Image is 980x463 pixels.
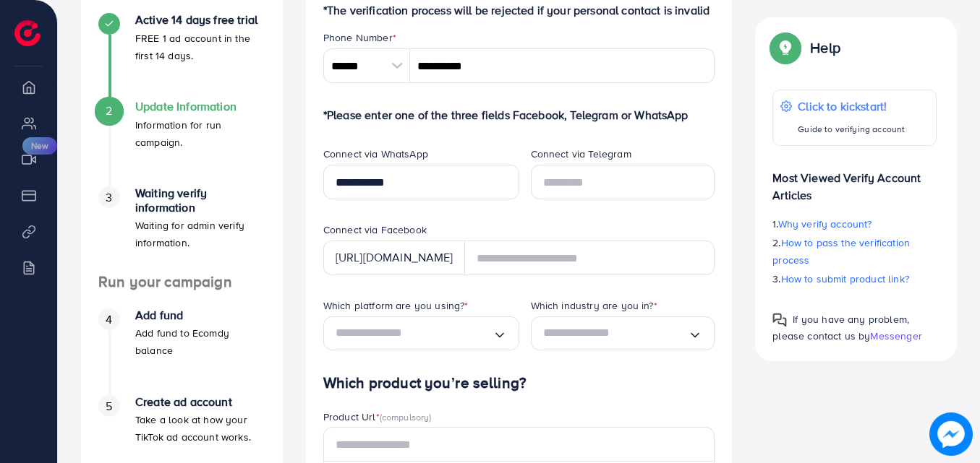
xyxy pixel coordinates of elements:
div: Search for option [323,316,519,350]
p: Waiting for admin verify information. [135,217,265,251]
img: Popup guide [772,35,798,61]
span: 4 [106,311,112,328]
p: Click to kickstart! [798,98,905,115]
label: Which platform are you using? [323,298,469,313]
label: Phone Number [323,30,396,45]
span: If you have any problem, please contact us by [772,312,909,343]
div: [URL][DOMAIN_NAME] [323,241,465,275]
span: Why verify account? [778,217,872,231]
img: Popup guide [772,313,787,327]
input: Search for option [336,322,493,345]
h4: Update Information [135,100,265,113]
label: Connect via WhatsApp [323,147,428,161]
input: Search for option [543,322,689,345]
p: 2. [772,234,937,269]
div: Search for option [531,316,715,350]
h4: Run your campaign [81,273,283,291]
h4: Which product you’re selling? [323,374,715,392]
h4: Create ad account [135,395,265,409]
img: logo [14,20,41,46]
p: Guide to verifying account [798,121,905,138]
p: FREE 1 ad account in the first 14 days. [135,30,265,64]
span: 5 [106,398,112,415]
span: 2 [106,103,112,119]
label: Connect via Facebook [323,222,427,237]
li: Update Information [81,100,283,186]
span: How to submit product link? [781,272,909,286]
label: Product Url [323,410,432,424]
p: Help [810,39,840,56]
span: How to pass the verification process [772,235,910,267]
li: Active 14 days free trial [81,13,283,100]
p: Information for run campaign. [135,116,265,151]
p: *The verification process will be rejected if your personal contact is invalid [323,1,715,19]
h4: Add fund [135,308,265,322]
span: (compulsory) [380,410,432,423]
span: Messenger [870,329,921,343]
img: image [929,412,973,456]
p: Most Viewed Verify Account Articles [772,157,937,204]
p: *Please enter one of the three fields Facebook, Telegram or WhatsApp [323,106,715,124]
p: Take a look at how your TikTok ad account works. [135,411,265,446]
label: Connect via Telegram [531,147,631,161]
label: Which industry are you in? [531,298,657,313]
p: 3. [772,270,937,287]
li: Add fund [81,308,283,395]
p: 1. [772,215,937,233]
h4: Active 14 days free trial [135,13,265,27]
span: 3 [106,189,112,206]
li: Waiting verify information [81,186,283,273]
h4: Waiting verify information [135,186,265,214]
p: Add fund to Ecomdy balance [135,324,265,359]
